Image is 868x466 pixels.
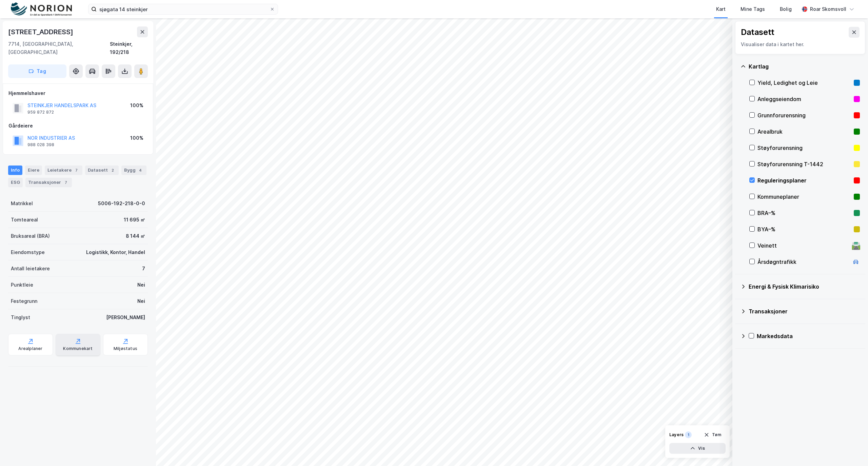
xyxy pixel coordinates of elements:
div: Roar Skomsvoll [810,5,846,13]
div: Punktleie [11,281,33,289]
div: Mine Tags [741,5,765,13]
div: 5006-192-218-0-0 [98,199,145,208]
div: 8 144 ㎡ [126,232,145,240]
div: 959 872 872 [27,110,54,115]
div: Nei [137,297,145,305]
div: Veinett [757,241,849,250]
div: BYA–% [757,225,851,233]
div: Layers [669,432,684,438]
div: Bruksareal (BRA) [11,232,50,240]
div: Kommunekart [63,346,93,351]
img: norion-logo.80e7a08dc31c2e691866.png [11,2,72,16]
button: Vis [669,443,726,454]
div: 7714, [GEOGRAPHIC_DATA], [GEOGRAPHIC_DATA] [8,40,110,56]
div: Transaksjoner [25,178,72,187]
div: Kartlag [749,62,860,71]
div: Info [8,166,22,175]
iframe: Chat Widget [834,433,868,466]
div: Anleggseiendom [757,95,851,103]
div: Kommuneplaner [757,193,851,201]
div: Støyforurensning [757,144,851,152]
div: Støyforurensning T-1442 [757,160,851,168]
div: Energi & Fysisk Klimarisiko [749,283,860,291]
div: 7 [73,167,80,174]
div: 4 [137,167,144,174]
div: Bygg [121,166,146,175]
div: [PERSON_NAME] [106,313,145,322]
input: Søk på adresse, matrikkel, gårdeiere, leietakere eller personer [97,4,270,14]
div: Kart [716,5,726,13]
div: Arealplaner [18,346,42,351]
div: 2 [109,167,116,174]
div: Markedsdata [757,332,860,340]
div: Hjemmelshaver [8,89,147,97]
div: Arealbruk [757,128,851,136]
div: 11 695 ㎡ [124,216,145,224]
div: Datasett [741,27,774,38]
div: Miljøstatus [114,346,137,351]
button: Tøm [699,429,726,440]
div: Leietakere [45,166,82,175]
div: Bolig [780,5,792,13]
div: 988 028 398 [27,142,54,148]
div: 7 [62,179,69,186]
div: ESG [8,178,23,187]
div: Reguleringsplaner [757,176,851,185]
div: Eiere [25,166,42,175]
div: Tomteareal [11,216,38,224]
div: Grunnforurensning [757,111,851,119]
div: Årsdøgntrafikk [757,258,849,266]
div: Nei [137,281,145,289]
div: Antall leietakere [11,265,50,273]
div: 100% [130,101,143,110]
div: Visualiser data i kartet her. [741,40,860,48]
div: Tinglyst [11,313,30,322]
div: Matrikkel [11,199,33,208]
div: 1 [685,431,692,438]
div: Gårdeiere [8,122,147,130]
div: Steinkjer, 192/218 [110,40,148,56]
div: Datasett [85,166,119,175]
div: Yield, Ledighet og Leie [757,79,851,87]
div: Eiendomstype [11,248,45,256]
div: Logistikk, Kontor, Handel [86,248,145,256]
div: 🛣️ [851,241,861,250]
div: [STREET_ADDRESS] [8,26,75,37]
div: 100% [130,134,143,142]
div: BRA–% [757,209,851,217]
div: Festegrunn [11,297,37,305]
div: Transaksjoner [749,307,860,315]
button: Tag [8,64,66,78]
div: 7 [142,265,145,273]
